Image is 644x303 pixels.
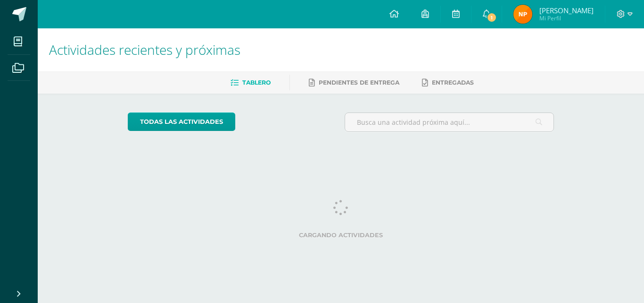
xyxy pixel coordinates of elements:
[128,232,554,239] label: Cargando actividades
[432,79,474,86] span: Entregadas
[513,5,532,24] img: ab0d880e4c503770fb84b4125f2a20f1.png
[539,14,594,22] span: Mi Perfil
[487,12,497,23] span: 1
[539,6,594,15] span: [PERSON_NAME]
[422,75,474,90] a: Entregadas
[242,79,271,86] span: Tablero
[309,75,399,90] a: Pendientes de entrega
[345,113,554,131] input: Busca una actividad próxima aquí...
[231,75,271,90] a: Tablero
[128,113,235,131] a: todas las Actividades
[49,41,240,59] span: Actividades recientes y próximas
[319,79,399,86] span: Pendientes de entrega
